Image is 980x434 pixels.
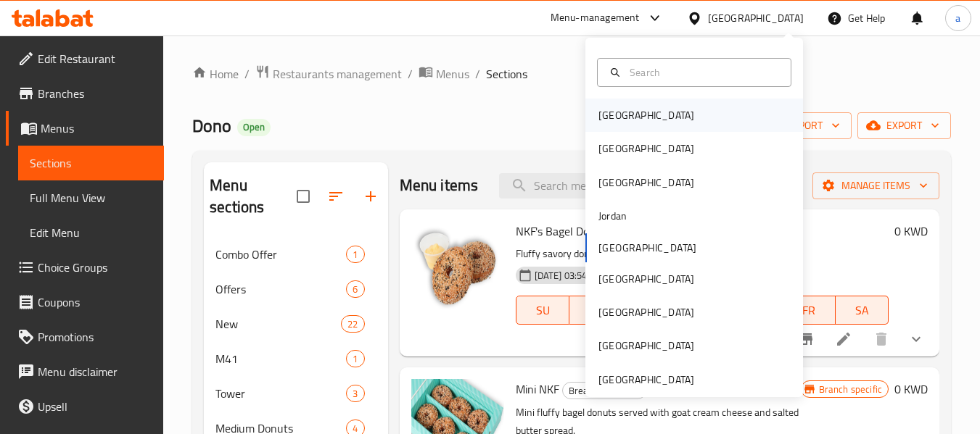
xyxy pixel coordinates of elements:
span: Breakfast Donuts [563,383,646,399]
span: Edit Restaurant [38,50,152,67]
span: 22 [342,317,363,331]
a: Sections [18,146,164,180]
span: a [955,10,960,26]
span: Menu disclaimer [38,363,152,380]
a: Menu disclaimer [6,354,164,389]
span: Full Menu View [30,189,152,206]
span: Menus [41,120,152,137]
a: Promotions [6,320,164,354]
span: Edit Menu [30,224,152,241]
p: Fluffy savory donuts with everything bagel seasoning. [516,245,889,263]
nav: breadcrumb [192,64,951,83]
a: Home [192,65,239,83]
span: Coupons [38,293,152,311]
a: Edit Restaurant [6,41,164,76]
button: FR [782,296,835,325]
span: 6 [347,283,363,296]
span: FR [788,300,829,321]
div: [GEOGRAPHIC_DATA] [598,107,694,123]
h6: 0 KWD [894,221,928,241]
a: Coupons [6,285,164,320]
li: / [244,65,250,83]
span: New [215,315,341,333]
span: Sort sections [318,179,353,214]
a: Edit menu item [835,330,852,348]
a: Full Menu View [18,180,164,215]
span: Sections [30,154,152,172]
div: [GEOGRAPHIC_DATA] [598,271,694,287]
span: [DATE] 03:54 AM [529,269,609,283]
button: Manage items [812,172,939,199]
span: Menus [436,65,469,83]
div: Menu-management [551,9,640,27]
div: Combo Offer1 [204,237,387,272]
div: M411 [204,341,387,376]
button: SA [836,296,889,325]
button: SU [516,296,569,325]
h2: Menu sections [210,175,296,218]
span: SU [522,300,564,321]
span: Dono [192,109,231,142]
span: Select all sections [288,181,318,212]
span: Mini NKF [516,378,559,400]
div: Breakfast Donuts [562,382,646,399]
span: export [869,117,939,135]
span: M41 [215,350,346,367]
button: MO [569,296,622,325]
a: Choice Groups [6,250,164,285]
span: Restaurants management [273,65,402,83]
span: Branches [38,85,152,102]
span: import [770,117,840,135]
li: / [408,65,413,83]
div: Jordan [598,208,627,224]
a: Menus [6,111,164,146]
li: / [475,65,480,83]
div: [GEOGRAPHIC_DATA] [598,372,694,388]
a: Upsell [6,389,164,424]
span: 3 [347,387,363,401]
h6: 0 KWD [894,379,928,399]
a: Edit Menu [18,215,164,250]
div: Tower3 [204,376,387,411]
input: search [499,173,670,199]
div: items [346,350,364,367]
div: [GEOGRAPHIC_DATA] [598,304,694,320]
div: [GEOGRAPHIC_DATA] [598,141,694,157]
span: Branch specific [813,383,888,396]
svg: Show Choices [907,330,925,348]
span: Offers [215,280,346,298]
span: 1 [347,248,363,262]
span: Manage items [824,177,928,195]
div: [GEOGRAPHIC_DATA] [708,10,804,26]
img: NKF's Bagel Donuts [411,221,504,314]
button: Branch-specific-item [788,322,823,356]
div: Offers6 [204,272,387,306]
span: Choice Groups [38,259,152,276]
a: Restaurants management [255,64,402,83]
h2: Menu items [400,175,479,196]
button: import [759,112,852,139]
input: Search [624,64,782,80]
span: MO [575,300,617,321]
span: Tower [215,385,346,402]
div: [GEOGRAPHIC_DATA] [598,175,694,191]
button: delete [864,322,899,356]
div: [GEOGRAPHIC_DATA] [598,338,694,354]
div: Open [237,119,271,136]
span: SA [841,300,883,321]
a: Branches [6,76,164,111]
span: Promotions [38,328,152,346]
button: export [857,112,951,139]
div: items [341,315,364,333]
span: Upsell [38,398,152,415]
span: Combo Offer [215,246,346,263]
a: Menus [419,64,469,83]
div: New22 [204,306,387,341]
span: 1 [347,352,363,366]
div: items [346,385,364,402]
